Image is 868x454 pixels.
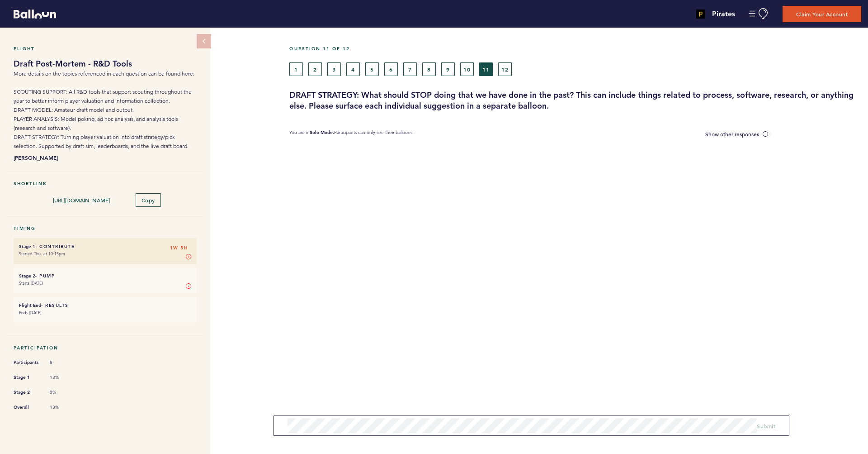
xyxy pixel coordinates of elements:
[757,421,775,430] button: Submit
[289,62,303,76] button: 1
[289,90,861,111] h3: DRAFT STRATEGY: What should STOP doing that we have done in the past? This can include things rel...
[19,251,65,257] time: Started Thu. at 10:15pm
[498,62,512,76] button: 12
[289,129,414,139] p: You are in Participants can only see their balloons.
[14,358,41,367] span: Participants
[19,302,191,308] h6: - Results
[170,244,188,253] span: 1W 5H
[19,302,41,308] small: Flight End
[14,46,197,52] h5: Flight
[289,46,861,52] h5: Question 11 of 12
[136,193,161,207] button: Copy
[479,62,493,76] button: 11
[14,345,197,351] h5: Participation
[14,10,56,19] svg: Balloon
[50,359,77,366] span: 8
[14,70,194,149] span: More details on the topics referenced in each question can be found here: SCOUTING SUPPORT: All R...
[384,62,398,76] button: 6
[749,8,769,19] button: Manage Account
[19,273,191,279] h6: - Pump
[50,404,77,411] span: 13%
[14,403,41,412] span: Overall
[14,58,197,69] h1: Draft Post-Mortem - R&D Tools
[19,280,42,286] time: Starts [DATE]
[403,62,417,76] button: 7
[19,310,41,315] time: Ends [DATE]
[705,130,759,138] span: Show other responses
[19,244,35,249] small: Stage 1
[50,374,77,381] span: 13%
[783,6,861,22] button: Claim Your Account
[7,9,56,19] a: Balloon
[712,9,735,19] h4: Pirates
[346,62,360,76] button: 4
[14,388,41,397] span: Stage 2
[50,389,77,396] span: 0%
[14,225,197,231] h5: Timing
[365,62,379,76] button: 5
[422,62,436,76] button: 8
[142,196,155,204] span: Copy
[19,244,191,249] h6: - Contribute
[19,273,35,279] small: Stage 2
[14,153,197,162] b: [PERSON_NAME]
[308,62,322,76] button: 2
[460,62,474,76] button: 10
[757,422,775,430] span: Submit
[441,62,455,76] button: 9
[14,373,41,382] span: Stage 1
[14,181,197,186] h5: Shortlink
[327,62,341,76] button: 3
[310,129,334,135] b: Solo Mode.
